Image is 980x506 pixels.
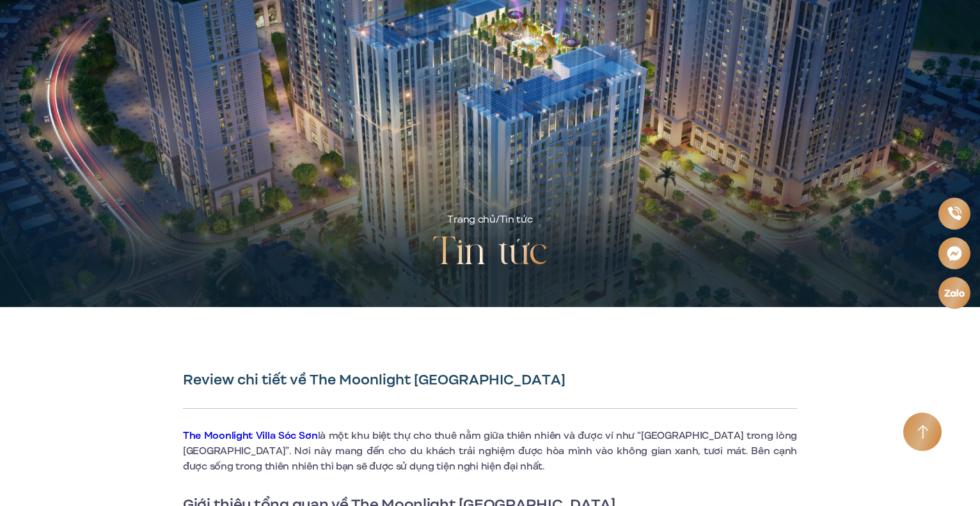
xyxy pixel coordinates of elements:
img: Phone icon [946,205,963,222]
span: là một khu biệt thự cho thuê nằm giữa thiên nhiên và được ví như “[GEOGRAPHIC_DATA] trong lòng [G... [183,429,797,473]
span: Tin tức [500,212,533,226]
h1: Review chi tiết về The Moonlight [GEOGRAPHIC_DATA] [183,371,797,389]
div: / [447,212,532,228]
a: Trang chủ [447,212,495,226]
img: Messenger icon [945,244,964,262]
h2: Tin tức [432,228,548,279]
a: The Moonlight Villa Sóc Sơn [183,429,318,443]
img: Arrow icon [917,425,928,439]
img: Zalo icon [943,286,965,299]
